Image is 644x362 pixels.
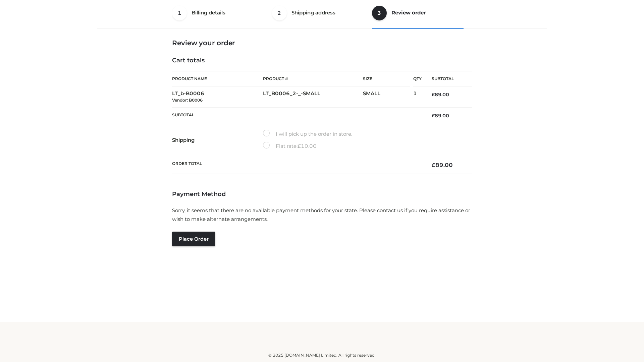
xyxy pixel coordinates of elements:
th: Shipping [172,124,263,156]
th: Product # [263,71,363,86]
bdi: 89.00 [432,92,449,98]
bdi: 89.00 [432,113,449,119]
h4: Cart totals [172,57,472,64]
th: Subtotal [172,107,422,124]
small: Vendor: B0006 [172,98,203,103]
h4: Payment Method [172,191,472,198]
bdi: 10.00 [298,143,317,149]
td: LT_B0006_2-_-SMALL [263,86,363,108]
span: £ [432,162,435,168]
th: Qty [413,71,422,86]
td: 1 [413,86,422,108]
div: © 2025 [DOMAIN_NAME] Limited. All rights reserved. [100,352,544,359]
bdi: 89.00 [432,162,453,168]
td: SMALL [363,86,413,108]
th: Size [363,71,410,86]
label: Flat rate: [263,142,317,150]
th: Order Total [172,156,422,174]
span: £ [298,143,301,149]
th: Subtotal [422,71,472,86]
td: LT_b-B0006 [172,86,263,108]
h3: Review your order [172,39,472,47]
span: £ [432,113,435,119]
span: £ [432,92,435,98]
label: I will pick up the order in store. [263,130,352,138]
span: Sorry, it seems that there are no available payment methods for your state. Please contact us if ... [172,207,470,222]
button: Place order [172,232,215,246]
th: Product Name [172,71,263,86]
